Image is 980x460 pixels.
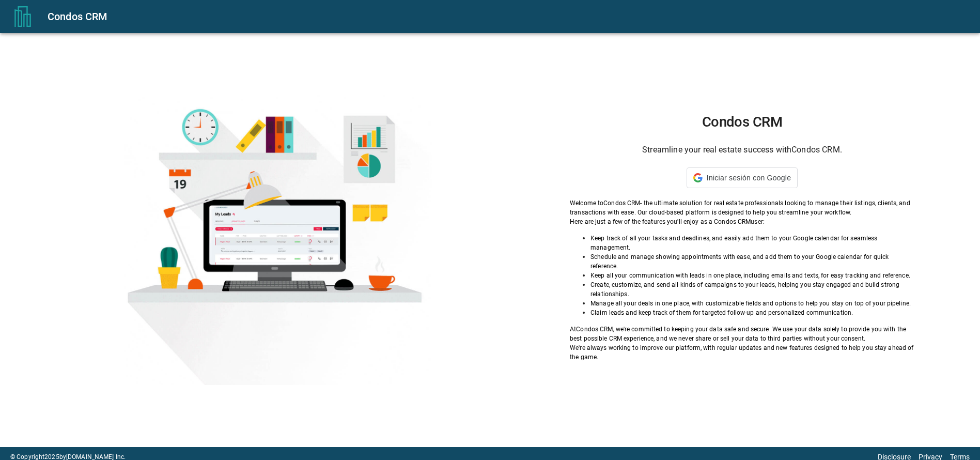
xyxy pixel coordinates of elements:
div: Condos CRM [48,8,968,25]
p: We're always working to improve our platform, with regular updates and new features designed to h... [570,343,914,362]
p: Here are just a few of the features you'll enjoy as a Condos CRM user: [570,217,914,226]
p: Manage all your deals in one place, with customizable fields and options to help you stay on top ... [590,299,914,308]
p: Keep track of all your tasks and deadlines, and easily add them to your Google calendar for seaml... [590,234,914,252]
p: Claim leads and keep track of them for targeted follow-up and personalized communication. [590,308,914,317]
span: Iniciar sesión con Google [707,174,791,182]
p: Keep all your communication with leads in one place, including emails and texts, for easy trackin... [590,271,914,280]
p: Schedule and manage showing appointments with ease, and add them to your Google calendar for quic... [590,252,914,271]
h1: Condos CRM [570,114,914,130]
p: At Condos CRM , we're committed to keeping your data safe and secure. We use your data solely to ... [570,325,914,343]
p: Welcome to Condos CRM - the ultimate solution for real estate professionals looking to manage the... [570,198,914,217]
h6: Streamline your real estate success with Condos CRM . [570,143,914,157]
div: Iniciar sesión con Google [687,167,798,188]
p: Create, customize, and send all kinds of campaigns to your leads, helping you stay engaged and bu... [590,280,914,299]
